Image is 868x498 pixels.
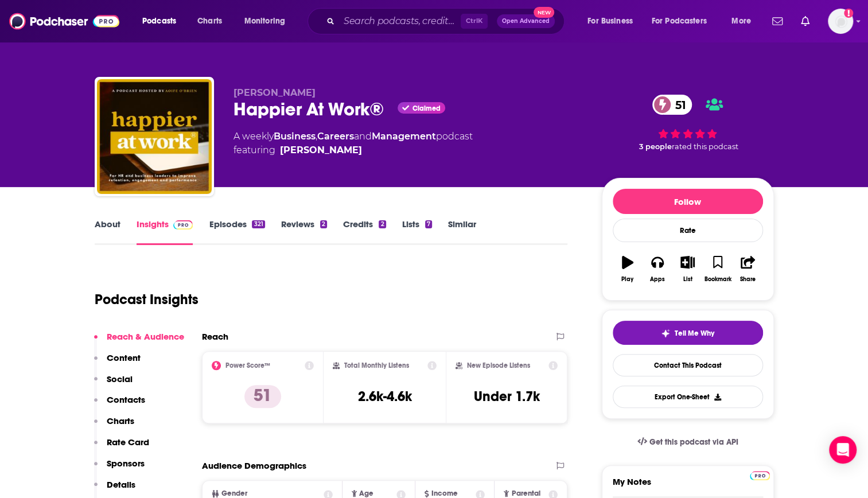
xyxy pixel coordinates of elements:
a: Pro website [750,469,770,480]
p: Reach & Audience [107,331,184,342]
button: Follow [613,189,763,214]
span: featuring [233,143,473,157]
button: open menu [236,12,300,30]
div: List [683,276,692,283]
a: Episodes321 [209,219,264,245]
div: 51 3 peoplerated this podcast [602,87,774,158]
a: InsightsPodchaser Pro [137,219,193,245]
h2: Reach [202,331,228,342]
a: Show notifications dropdown [768,11,787,31]
h3: 2.6k-4.6k [357,388,411,405]
img: Happier At Work® [97,79,212,194]
a: Aoife O'Brien [280,143,362,157]
a: Credits2 [343,219,386,245]
button: Charts [94,415,134,437]
button: Share [733,248,762,290]
img: User Profile [828,9,853,34]
button: Export One-Sheet [613,386,763,408]
span: rated this podcast [672,142,738,151]
span: Logged in as WE_Broadcast [828,9,853,34]
a: Contact This Podcast [613,354,763,376]
button: open menu [579,12,647,30]
span: Claimed [412,106,441,111]
button: Reach & Audience [94,331,184,352]
button: Contacts [94,394,145,415]
div: Apps [650,276,665,283]
input: Search podcasts, credits, & more... [339,12,461,30]
p: Charts [107,415,134,426]
span: For Business [587,13,633,29]
p: Contacts [107,394,145,405]
div: 2 [320,220,327,228]
span: Ctrl K [461,14,488,29]
a: Charts [190,12,229,30]
button: Social [94,373,133,395]
span: Open Advanced [502,18,550,24]
button: Play [613,248,643,290]
button: Show profile menu [828,9,853,34]
div: 2 [379,220,386,228]
p: Rate Card [107,437,149,448]
span: New [534,7,554,18]
h2: Audience Demographics [202,460,306,471]
p: Content [107,352,141,363]
a: Management [372,131,436,142]
button: open menu [134,12,191,30]
span: Get this podcast via API [649,437,738,447]
button: Content [94,352,141,373]
div: Play [621,276,633,283]
div: 321 [252,220,264,228]
h2: New Episode Listens [467,361,530,369]
div: Rate [613,219,763,242]
h1: Podcast Insights [95,291,198,308]
a: Business [274,131,316,142]
button: Open AdvancedNew [497,14,555,28]
a: Similar [448,219,476,245]
a: Show notifications dropdown [796,11,814,31]
span: For Podcasters [652,13,707,29]
a: Get this podcast via API [628,428,748,456]
span: Gender [221,490,247,497]
button: Apps [643,248,672,290]
button: List [672,248,702,290]
svg: Add a profile image [844,9,853,18]
span: , [316,131,317,142]
img: Podchaser - Follow, Share and Rate Podcasts [9,10,119,32]
span: and [354,131,372,142]
p: Social [107,373,133,384]
button: open menu [644,12,723,30]
img: Podchaser Pro [173,220,193,229]
button: Bookmark [703,248,733,290]
h2: Total Monthly Listens [344,361,409,369]
label: My Notes [613,476,763,496]
h2: Power Score™ [225,361,270,369]
span: Monitoring [244,13,285,29]
div: Bookmark [704,276,731,283]
p: Details [107,479,135,490]
p: 51 [244,385,281,408]
button: tell me why sparkleTell Me Why [613,321,763,345]
button: Sponsors [94,458,145,479]
span: More [731,13,751,29]
span: Podcasts [142,13,176,29]
span: Age [359,490,373,497]
span: Charts [197,13,222,29]
div: Search podcasts, credits, & more... [318,8,575,34]
a: Careers [317,131,354,142]
button: open menu [723,12,765,30]
div: A weekly podcast [233,130,473,157]
div: 7 [425,220,432,228]
span: 3 people [639,142,672,151]
div: Share [740,276,756,283]
a: 51 [652,95,692,115]
p: Sponsors [107,458,145,469]
a: Reviews2 [281,219,327,245]
img: Podchaser Pro [750,471,770,480]
span: Tell Me Why [675,329,714,338]
h3: Under 1.7k [474,388,540,405]
a: About [95,219,120,245]
span: Income [431,490,458,497]
button: Rate Card [94,437,149,458]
